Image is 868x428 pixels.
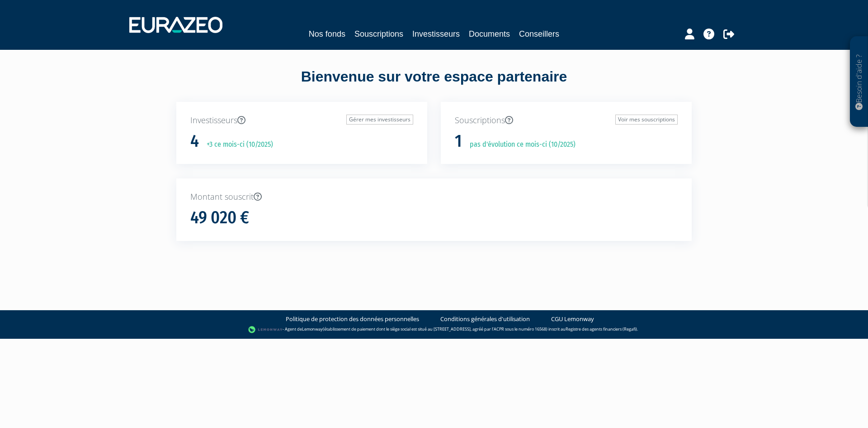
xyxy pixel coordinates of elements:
p: pas d'évolution ce mois-ci (10/2025) [463,139,576,150]
a: Politique de protection des données personnelles [286,315,419,323]
p: Besoin d'aide ? [854,41,864,123]
a: Conseillers [519,28,559,40]
h1: 49 020 € [190,208,249,227]
a: Voir mes souscriptions [615,115,678,125]
div: - Agent de (établissement de paiement dont le siège social est situé au [STREET_ADDRESS], agréé p... [9,325,859,334]
a: CGU Lemonway [551,315,594,323]
p: Investisseurs [190,115,413,126]
a: Documents [469,28,510,40]
p: Montant souscrit [190,191,678,203]
a: Nos fonds [309,28,345,40]
h1: 4 [190,132,199,151]
img: 1732889491-logotype_eurazeo_blanc_rvb.png [129,17,222,33]
h1: 1 [455,132,462,151]
img: logo-lemonway.png [248,325,283,334]
a: Souscriptions [354,28,403,40]
p: Souscriptions [455,115,678,126]
a: Registre des agents financiers (Regafi) [566,326,637,332]
a: Investisseurs [412,28,460,40]
div: Bienvenue sur votre espace partenaire [170,67,698,102]
a: Lemonway [302,326,323,332]
p: +3 ce mois-ci (10/2025) [200,139,273,150]
a: Conditions générales d'utilisation [440,315,530,323]
a: Gérer mes investisseurs [346,115,413,125]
